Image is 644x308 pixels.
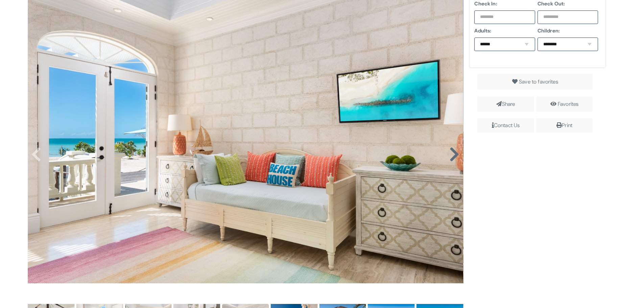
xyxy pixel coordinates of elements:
div: Print [539,121,590,130]
span: Save to favorites [519,78,558,85]
span: Contact Us [477,118,534,133]
span: Share [477,96,534,112]
label: Adults: [474,27,535,35]
label: Children: [538,27,598,35]
a: Favorites [558,100,578,108]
